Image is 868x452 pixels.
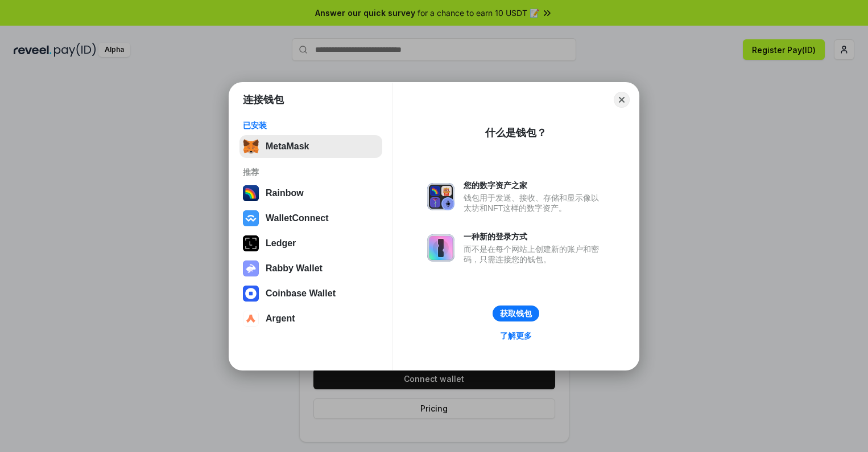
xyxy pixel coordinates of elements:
button: Close [614,92,630,108]
div: 已安装 [243,120,379,131]
div: WalletConnect [266,213,329,223]
img: svg+xml,%3Csvg%20xmlns%3D%22http%3A%2F%2Fwww.w3.org%2F2000%2Fsvg%22%20fill%3D%22none%22%20viewBox... [427,234,454,262]
div: 钱包用于发送、接收、存储和显示像以太坊和NFT这样的数字资产。 [464,193,605,213]
img: svg+xml,%3Csvg%20width%3D%2228%22%20height%3D%2228%22%20viewBox%3D%220%200%2028%2028%22%20fill%3D... [243,210,259,226]
button: Coinbase Wallet [239,282,382,305]
img: svg+xml,%3Csvg%20fill%3D%22none%22%20height%3D%2233%22%20viewBox%3D%220%200%2035%2033%22%20width%... [243,139,259,154]
div: 您的数字资产之家 [464,180,605,190]
div: Ledger [266,238,296,249]
div: Rainbow [266,188,304,198]
a: 了解更多 [493,328,539,343]
button: WalletConnect [239,207,382,230]
div: Coinbase Wallet [266,288,336,299]
button: Argent [239,307,382,330]
img: svg+xml,%3Csvg%20width%3D%2228%22%20height%3D%2228%22%20viewBox%3D%220%200%2028%2028%22%20fill%3D... [243,311,259,327]
div: MetaMask [266,141,309,152]
img: svg+xml,%3Csvg%20xmlns%3D%22http%3A%2F%2Fwww.w3.org%2F2000%2Fsvg%22%20fill%3D%22none%22%20viewBox... [427,183,454,210]
div: Rabby Wallet [266,263,323,274]
button: Rainbow [239,182,382,205]
h1: 连接钱包 [243,93,284,107]
div: 什么是钱包？ [485,126,547,140]
div: 了解更多 [500,331,532,341]
button: MetaMask [239,135,382,158]
img: svg+xml,%3Csvg%20xmlns%3D%22http%3A%2F%2Fwww.w3.org%2F2000%2Fsvg%22%20fill%3D%22none%22%20viewBox... [243,260,259,276]
button: Rabby Wallet [239,257,382,280]
div: 一种新的登录方式 [464,231,605,242]
img: svg+xml,%3Csvg%20width%3D%22120%22%20height%3D%22120%22%20viewBox%3D%220%200%20120%20120%22%20fil... [243,185,259,201]
button: Ledger [239,232,382,255]
img: svg+xml,%3Csvg%20width%3D%2228%22%20height%3D%2228%22%20viewBox%3D%220%200%2028%2028%22%20fill%3D... [243,286,259,302]
button: 获取钱包 [493,306,539,321]
div: Argent [266,313,295,324]
div: 推荐 [243,167,379,177]
div: 而不是在每个网站上创建新的账户和密码，只需连接您的钱包。 [464,244,605,264]
img: svg+xml,%3Csvg%20xmlns%3D%22http%3A%2F%2Fwww.w3.org%2F2000%2Fsvg%22%20width%3D%2228%22%20height%3... [243,235,259,251]
div: 获取钱包 [500,308,532,319]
